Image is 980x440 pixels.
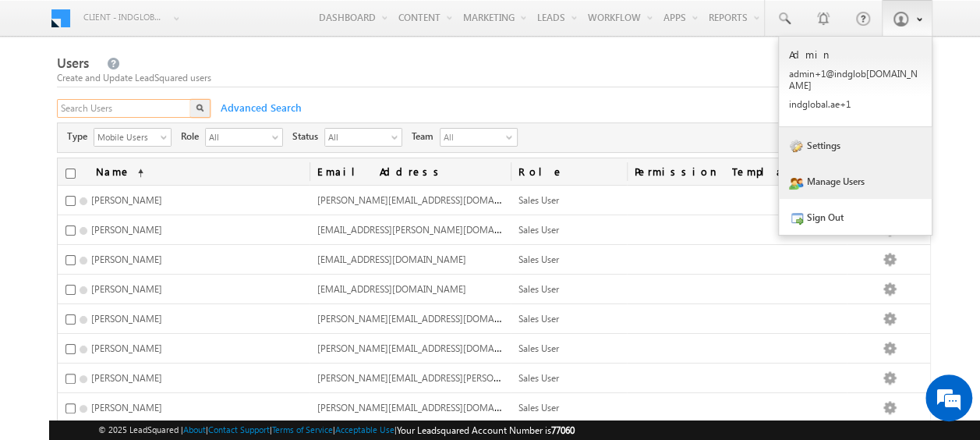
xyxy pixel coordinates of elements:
[518,283,559,295] span: Sales User
[789,98,922,110] p: indgl obal. ae+1
[83,9,165,25] span: Client - indglobal1 (77060)
[57,71,931,85] div: Create and Update LeadSquared users
[91,342,162,354] span: [PERSON_NAME]
[779,163,932,199] a: Manage Users
[518,254,559,265] span: Sales User
[789,48,922,61] p: Admin
[292,130,324,144] span: Status
[779,37,932,127] a: Admin admin+1@indglob[DOMAIN_NAME] indglobal.ae+1
[67,130,94,144] span: Type
[789,68,922,91] p: admin +1@in dglob [DOMAIN_NAME]
[181,130,205,144] span: Role
[325,129,389,144] span: All
[208,424,270,435] a: Contact Support
[94,129,158,144] span: Mobile Users
[518,372,559,384] span: Sales User
[511,158,627,185] a: Role
[412,130,440,144] span: Team
[213,101,306,115] span: Advanced Search
[131,167,143,179] span: (sorted ascending)
[317,311,537,325] span: [PERSON_NAME][EMAIL_ADDRESS][DOMAIN_NAME]
[335,424,394,435] a: Acceptable Use
[161,133,173,141] span: select
[317,193,537,206] span: [PERSON_NAME][EMAIL_ADDRESS][DOMAIN_NAME]
[317,400,537,413] span: [PERSON_NAME][EMAIL_ADDRESS][DOMAIN_NAME]
[317,283,466,295] span: [EMAIL_ADDRESS][DOMAIN_NAME]
[317,222,537,236] span: [EMAIL_ADDRESS][PERSON_NAME][DOMAIN_NAME]
[272,133,285,141] span: select
[57,54,89,72] span: Users
[91,402,162,413] span: [PERSON_NAME]
[779,199,932,235] a: Sign Out
[310,158,511,185] a: Email Address
[551,424,575,436] span: 77060
[57,99,193,118] input: Search Users
[391,133,404,141] span: select
[88,158,151,185] a: Name
[518,224,559,236] span: Sales User
[317,254,466,265] span: [EMAIL_ADDRESS][DOMAIN_NAME]
[779,127,932,163] a: Settings
[98,423,575,438] span: © 2025 LeadSquared | | | | |
[91,372,162,384] span: [PERSON_NAME]
[91,313,162,325] span: [PERSON_NAME]
[627,158,847,185] span: Permission Templates
[91,283,162,295] span: [PERSON_NAME]
[183,424,206,435] a: About
[518,194,559,206] span: Sales User
[317,341,537,354] span: [PERSON_NAME][EMAIL_ADDRESS][DOMAIN_NAME]
[91,254,162,265] span: [PERSON_NAME]
[518,313,559,325] span: Sales User
[91,194,162,206] span: [PERSON_NAME]
[397,424,575,436] span: Your Leadsquared Account Number is
[317,371,608,384] span: [PERSON_NAME][EMAIL_ADDRESS][PERSON_NAME][DOMAIN_NAME]
[272,424,333,435] a: Terms of Service
[196,104,203,112] img: Search
[518,402,559,413] span: Sales User
[440,129,503,146] span: All
[206,129,270,144] span: All
[91,224,162,236] span: [PERSON_NAME]
[518,342,559,354] span: Sales User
